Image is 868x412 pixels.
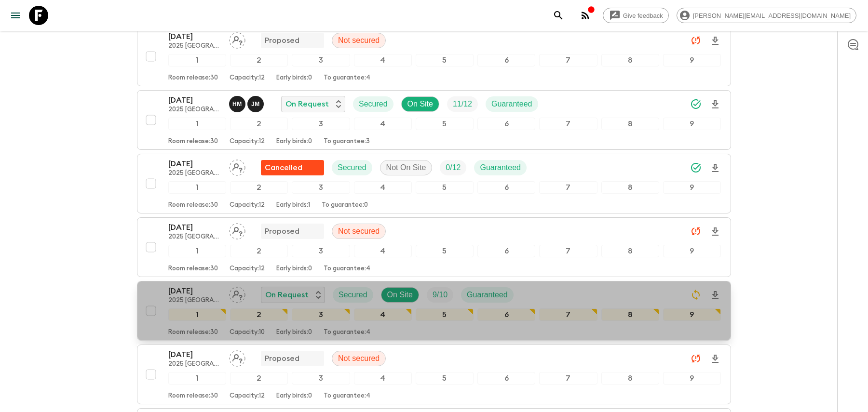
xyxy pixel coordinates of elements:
[354,181,412,194] div: 4
[276,138,312,146] p: Early birds: 0
[137,217,731,277] button: [DATE]2025 [GEOGRAPHIC_DATA] (Jun - Nov)Assign pack leaderProposedNot secured123456789Room releas...
[285,98,329,110] p: On Request
[539,245,597,257] div: 7
[447,96,478,112] div: Trip Fill
[168,54,226,66] div: 1
[230,138,265,146] p: Capacity: 12
[137,345,731,404] button: [DATE]2025 [GEOGRAPHIC_DATA] (Jun - Nov)Assign pack leaderProposedNot secured123456789Room releas...
[332,33,386,48] div: Not secured
[663,181,721,194] div: 9
[354,372,412,385] div: 4
[324,329,370,336] p: To guarantee: 4
[709,353,721,365] svg: Download Onboarding
[276,201,310,209] p: Early birds: 1
[427,287,453,303] div: Trip Fill
[265,162,302,173] p: Cancelled
[168,265,218,273] p: Room release: 30
[137,90,731,150] button: [DATE]2025 [GEOGRAPHIC_DATA] (Jun - Nov)Halfani Mbasha, Joachim MukunguOn RequestSecuredOn SiteTr...
[359,98,388,110] p: Secured
[440,160,466,175] div: Trip Fill
[168,158,221,170] p: [DATE]
[324,138,370,146] p: To guarantee: 3
[477,308,535,321] div: 6
[324,265,370,273] p: To guarantee: 4
[230,372,288,385] div: 2
[6,6,25,25] button: menu
[338,353,380,364] p: Not secured
[603,8,669,23] a: Give feedback
[677,8,856,23] div: [PERSON_NAME][EMAIL_ADDRESS][DOMAIN_NAME]
[353,96,393,112] div: Secured
[491,98,532,110] p: Guaranteed
[230,181,288,194] div: 2
[265,35,299,46] p: Proposed
[292,245,350,257] div: 3
[265,226,299,237] p: Proposed
[229,96,266,112] button: HMJM
[663,372,721,385] div: 9
[446,162,461,173] p: 0 / 12
[386,162,426,173] p: Not On Site
[137,27,731,86] button: [DATE]2025 [GEOGRAPHIC_DATA] (Jun - Nov)Assign pack leaderProposedNot secured123456789Room releas...
[601,181,659,194] div: 8
[168,329,218,336] p: Room release: 30
[230,118,288,130] div: 2
[324,74,370,82] p: To guarantee: 4
[380,160,433,175] div: Not On Site
[381,287,419,303] div: On Site
[261,160,324,175] div: Flash Pack cancellation
[416,245,474,257] div: 5
[168,392,218,400] p: Room release: 30
[601,54,659,66] div: 8
[663,54,721,66] div: 9
[168,285,221,297] p: [DATE]
[416,308,474,321] div: 5
[230,74,265,82] p: Capacity: 12
[354,308,412,321] div: 4
[332,224,386,239] div: Not secured
[324,392,370,400] p: To guarantee: 4
[690,289,702,301] svg: Sync Required - Changes detected
[339,289,367,301] p: Secured
[618,12,668,19] span: Give feedback
[709,290,721,301] svg: Download Onboarding
[230,54,288,66] div: 2
[168,118,226,130] div: 1
[416,372,474,385] div: 5
[276,265,312,273] p: Early birds: 0
[477,245,535,257] div: 6
[168,138,218,146] p: Room release: 30
[338,162,366,173] p: Secured
[265,353,299,364] p: Proposed
[168,222,221,233] p: [DATE]
[407,98,433,110] p: On Site
[354,118,412,130] div: 4
[549,6,568,25] button: search adventures
[168,372,226,385] div: 1
[690,162,702,173] svg: Synced Successfully
[322,201,368,209] p: To guarantee: 0
[230,308,288,321] div: 2
[601,118,659,130] div: 8
[292,54,350,66] div: 3
[168,31,221,42] p: [DATE]
[292,308,350,321] div: 3
[663,245,721,257] div: 9
[477,181,535,194] div: 6
[480,162,521,173] p: Guaranteed
[230,201,265,209] p: Capacity: 12
[168,74,218,82] p: Room release: 30
[168,181,226,194] div: 1
[229,99,266,106] span: Halfani Mbasha, Joachim Mukungu
[354,54,412,66] div: 4
[601,372,659,385] div: 8
[539,372,597,385] div: 7
[338,35,380,46] p: Not secured
[229,162,245,170] span: Assign pack leader
[433,289,448,301] p: 9 / 10
[276,74,312,82] p: Early birds: 0
[539,118,597,130] div: 7
[416,54,474,66] div: 5
[251,100,260,108] p: J M
[601,308,659,321] div: 8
